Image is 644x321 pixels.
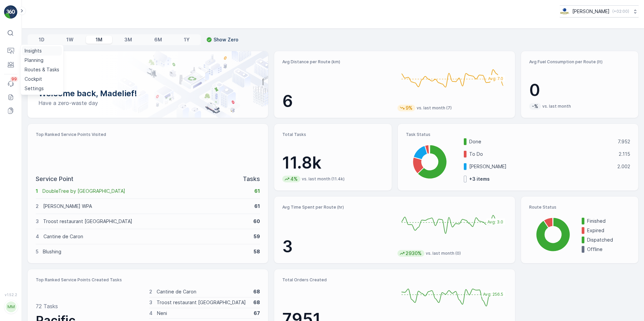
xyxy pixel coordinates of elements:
p: 68 [253,299,260,306]
p: Troost restaurant [GEOGRAPHIC_DATA] [157,299,249,306]
p: Task Status [406,132,630,137]
div: MM [6,301,17,312]
p: 4 [36,233,39,240]
p: Welcome back, Madelief! [38,88,257,99]
p: Avg Distance per Route (km) [282,59,392,65]
p: 11.8k [282,153,383,173]
p: Service Point [36,174,73,184]
p: Dispatched [587,237,630,243]
p: 6M [154,36,162,43]
p: Offline [587,246,630,253]
p: 3 [36,218,39,225]
p: -% [531,103,539,110]
p: 99 [11,76,17,82]
button: MM [4,298,18,316]
p: vs. last month (11.4k) [302,176,345,182]
p: [PERSON_NAME] [572,8,610,15]
p: 3M [124,36,132,43]
p: ( +02:00 ) [612,9,629,14]
p: Finished [587,218,630,224]
p: Total Orders Created [282,277,392,283]
p: 68 [253,288,260,295]
p: 1Y [184,36,190,43]
p: vs. last month (0) [426,251,461,256]
p: 2 [149,288,152,295]
p: 2930% [405,250,422,257]
span: v 1.52.2 [4,293,18,297]
p: DoubleTree by [GEOGRAPHIC_DATA] [42,188,250,194]
p: vs. last month [542,104,571,109]
p: 4% [290,176,298,182]
img: logo [4,5,18,19]
p: 6 [282,91,392,111]
p: + 3 items [469,176,490,182]
p: 3 [282,237,392,257]
p: Total Tasks [282,132,383,137]
p: 4 [149,310,153,317]
p: Avg Fuel Consumption per Route (lt) [529,59,630,65]
button: [PERSON_NAME](+02:00) [560,5,639,17]
p: Top Ranked Service Points Created Tasks [36,277,260,283]
p: 0 [529,80,630,100]
p: 3 [149,299,152,306]
p: [PERSON_NAME] [469,163,613,170]
p: 61 [254,203,260,210]
p: Cantine de Caron [157,288,249,295]
p: 7.952 [618,138,630,145]
p: Top Ranked Service Points Visited [36,132,260,137]
a: 99 [4,77,18,91]
p: 67 [254,310,260,317]
p: 1D [39,36,44,43]
p: 58 [254,248,260,255]
p: Blushing [43,248,249,255]
p: Route Status [529,205,630,210]
p: 2.115 [619,151,630,157]
p: Done [469,138,613,145]
p: 5 [36,248,38,255]
p: 1W [66,36,73,43]
p: 72 Tasks [36,302,58,310]
p: 1M [96,36,102,43]
p: 60 [253,218,260,225]
p: Neni [157,310,249,317]
p: 2.002 [617,163,630,170]
p: Have a zero-waste day [38,99,257,107]
p: 1 [36,188,38,194]
p: Show Zero [214,36,238,43]
p: vs. last month (7) [417,105,452,111]
p: Troost restaurant [GEOGRAPHIC_DATA] [43,218,249,225]
p: Expired [587,227,630,234]
p: [PERSON_NAME] WPA [43,203,250,210]
p: Cantine de Caron [43,233,249,240]
p: Tasks [243,174,260,184]
p: To Do [469,151,614,157]
p: 2 [36,203,39,210]
p: 59 [254,233,260,240]
img: basis-logo_rgb2x.png [560,8,570,15]
p: 9% [405,105,413,111]
p: Avg Time Spent per Route (hr) [282,205,392,210]
p: 61 [254,188,260,194]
